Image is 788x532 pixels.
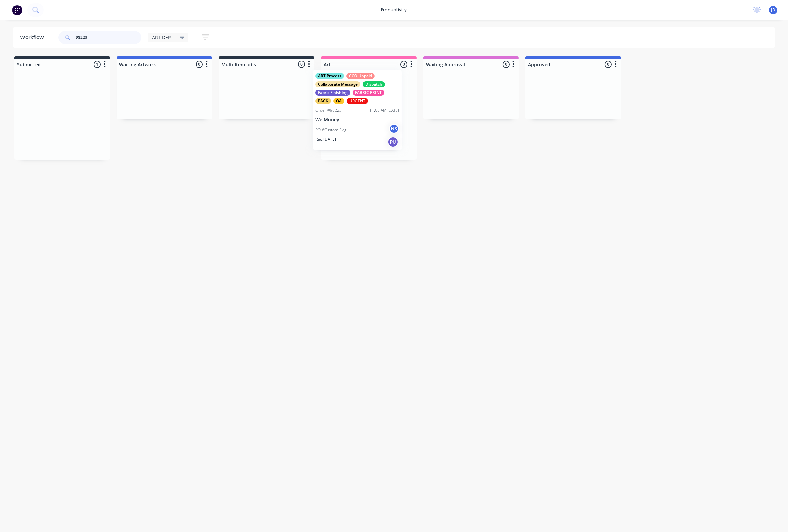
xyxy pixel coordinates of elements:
img: Factory [12,5,22,15]
span: ART DEPT [152,34,173,41]
input: Search for orders... [76,31,141,44]
div: Workflow [20,34,47,41]
div: productivity [378,5,410,15]
span: JD [771,7,775,13]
